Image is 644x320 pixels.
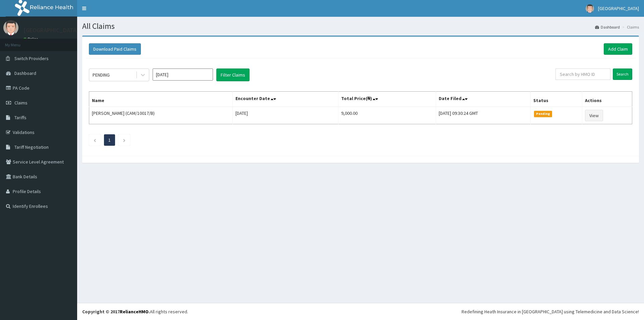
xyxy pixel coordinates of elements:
[82,22,639,31] h1: All Claims
[108,137,111,143] a: Page 1 is your current page
[77,303,644,320] footer: All rights reserved.
[23,27,79,33] p: [GEOGRAPHIC_DATA]
[233,92,338,107] th: Encounter Date
[153,68,213,81] input: Select Month and Year
[216,68,250,81] button: Filter Claims
[555,68,610,80] input: Search by HMO ID
[3,20,18,35] img: User Image
[93,137,96,143] a: Previous page
[89,43,141,55] button: Download Paid Claims
[436,107,530,124] td: [DATE] 09:30:24 GMT
[621,24,639,30] li: Claims
[123,137,126,143] a: Next page
[595,24,620,30] a: Dashboard
[530,92,582,107] th: Status
[233,107,338,124] td: [DATE]
[89,92,233,107] th: Name
[14,115,26,121] span: Tariffs
[14,144,49,150] span: Tariff Negotiation
[604,43,632,55] a: Add Claim
[14,70,36,76] span: Dashboard
[120,309,149,315] a: RelianceHMO
[338,107,436,124] td: 9,000.00
[82,309,150,315] strong: Copyright © 2017 .
[585,110,603,121] a: View
[534,111,552,117] span: Pending
[586,4,594,13] img: User Image
[23,37,40,41] a: Online
[462,308,639,315] div: Redefining Heath Insurance in [GEOGRAPHIC_DATA] using Telemedicine and Data Science!
[93,72,110,78] div: PENDING
[598,5,639,11] span: [GEOGRAPHIC_DATA]
[338,92,436,107] th: Total Price(₦)
[14,55,49,61] span: Switch Providers
[89,107,233,124] td: [PERSON_NAME] (CAM/10017/B)
[582,92,632,107] th: Actions
[14,100,28,106] span: Claims
[436,92,530,107] th: Date Filed
[613,68,632,80] input: Search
